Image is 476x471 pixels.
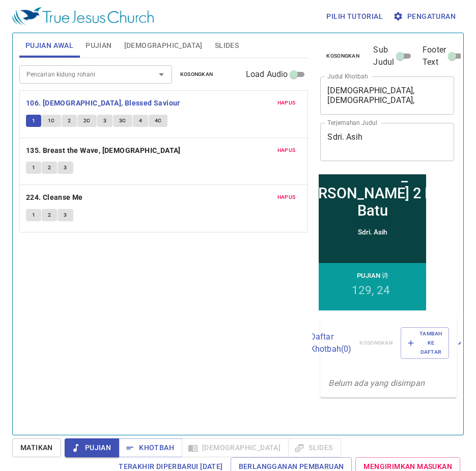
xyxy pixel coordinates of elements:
[113,115,132,127] button: 3C
[401,327,449,359] button: Tambah ke Daftar
[119,116,126,125] span: 3C
[32,116,35,125] span: 1
[277,98,296,108] span: Hapus
[12,438,61,457] button: Matikan
[327,86,447,105] textarea: [DEMOGRAPHIC_DATA], [DEMOGRAPHIC_DATA], [PERSON_NAME] 2 Loh Batu
[26,97,180,110] b: 106. [DEMOGRAPHIC_DATA], Blessed Saviour
[154,67,169,82] button: Open
[119,438,182,457] button: Khotbah
[20,441,53,454] span: Matikan
[42,209,57,221] button: 2
[326,51,359,61] span: Kosongkan
[26,144,181,157] b: 135. Breast the Wave, [DEMOGRAPHIC_DATA]
[277,146,296,155] span: Hapus
[42,115,61,127] button: 1C
[155,116,162,125] span: 4C
[12,7,154,25] img: True Jesus Church
[26,144,182,157] button: 135. Breast the Wave, [DEMOGRAPHIC_DATA]
[149,115,168,127] button: 4C
[77,115,97,127] button: 2C
[373,44,394,68] span: Sub Judul
[391,7,460,26] button: Pengaturan
[326,10,383,23] span: Pilih tutorial
[58,209,73,221] button: 3
[271,144,302,156] button: Hapus
[423,44,446,68] span: Footer Text
[327,132,447,151] textarea: Sdri. Asih
[139,116,142,125] span: 4
[26,191,85,204] button: 224. Cleanse Me
[127,441,174,454] span: Khotbah
[322,7,387,26] button: Pilih tutorial
[103,116,106,125] span: 3
[83,116,91,125] span: 2C
[48,163,51,172] span: 2
[215,39,239,52] span: Slides
[97,115,113,127] button: 3
[64,211,67,220] span: 3
[26,209,41,221] button: 1
[32,163,35,172] span: 1
[174,68,219,81] button: Kosongkan
[73,441,111,454] span: Pujian
[48,116,55,125] span: 1C
[316,172,429,313] iframe: from-child
[64,163,67,172] span: 3
[133,115,148,127] button: 4
[310,331,352,355] p: Daftar Khotbah ( 0 )
[61,112,74,125] li: 24
[277,193,296,202] span: Hapus
[180,70,213,79] span: Kosongkan
[26,191,83,204] b: 224. Cleanse Me
[328,378,424,388] i: Belum ada yang disimpan
[41,99,72,109] p: Pujian 诗
[26,97,182,110] button: 106. [DEMOGRAPHIC_DATA], Blessed Saviour
[320,50,366,62] button: Kosongkan
[42,162,57,174] button: 2
[407,329,442,357] span: Tambah ke Daftar
[86,39,111,52] span: Pujian
[26,115,41,127] button: 1
[25,39,73,52] span: Pujian Awal
[58,162,73,174] button: 3
[246,68,288,81] span: Load Audio
[65,438,119,457] button: Pujian
[48,211,51,220] span: 2
[271,97,302,109] button: Hapus
[32,211,35,220] span: 1
[320,317,457,370] div: Daftar Khotbah(0)KosongkanTambah ke Daftar
[42,56,71,64] div: Sdri. Asih
[124,39,203,52] span: [DEMOGRAPHIC_DATA]
[26,162,41,174] button: 1
[36,112,58,125] li: 129
[271,191,302,203] button: Hapus
[62,115,77,127] button: 2
[395,10,456,23] span: Pengaturan
[68,116,71,125] span: 2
